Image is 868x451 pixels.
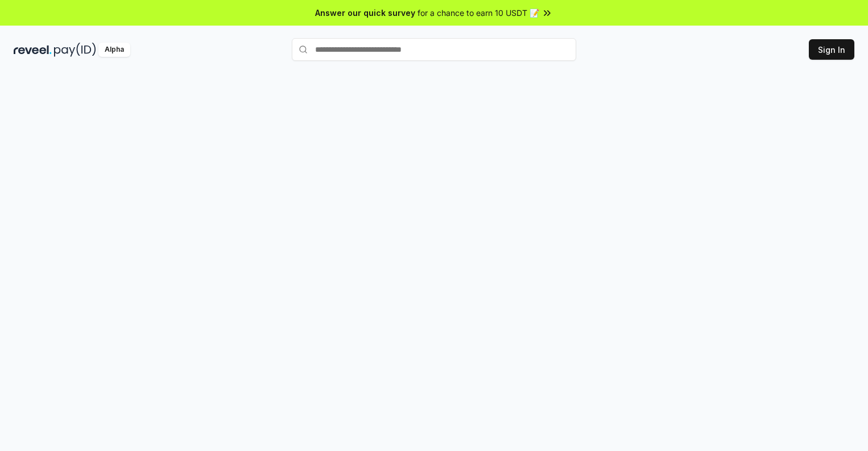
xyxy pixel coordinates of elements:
[418,7,539,19] span: for a chance to earn 10 USDT 📝
[14,43,52,57] img: reveel_dark
[315,7,415,19] span: Answer our quick survey
[98,43,130,57] div: Alpha
[54,43,96,57] img: pay_id
[809,39,854,60] button: Sign In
